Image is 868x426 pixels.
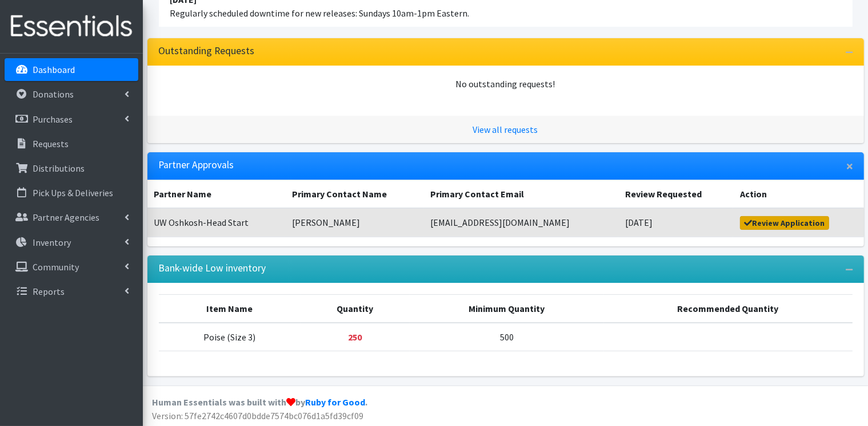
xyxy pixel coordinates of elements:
p: Purchases [33,113,73,125]
p: Requests [33,138,69,149]
span: Version: 57fe2742c4607d0bdde7574bc076d1a5fd39cf09 [152,410,363,421]
h3: Outstanding Requests [159,45,255,57]
a: Donations [5,83,138,106]
a: Requests [5,132,138,155]
th: Primary Contact Email [423,180,618,208]
th: Action [733,180,864,208]
h3: Bank-wide Low inventory [159,262,266,274]
p: Distributions [33,163,85,174]
th: Partner Name [147,180,286,208]
th: Item Name [159,294,301,323]
a: Distributions [5,157,138,180]
th: Recommended Quantity [604,294,853,323]
a: Reports [5,280,138,303]
a: Ruby for Good [305,396,365,408]
a: Inventory [5,231,138,254]
a: Pick Ups & Deliveries [5,181,138,204]
h3: Partner Approvals [159,159,234,171]
th: Quantity [301,294,409,323]
img: HumanEssentials [5,7,138,46]
th: Minimum Quantity [410,294,604,323]
a: Partner Agencies [5,206,138,229]
th: Review Requested [618,180,733,208]
a: Review Application [740,216,829,230]
a: Purchases [5,108,138,131]
td: [EMAIL_ADDRESS][DOMAIN_NAME] [423,208,618,237]
a: Community [5,255,138,278]
p: Dashboard [33,64,75,75]
td: UW Oshkosh-Head Start [147,208,286,237]
td: Poise (Size 3) [159,323,301,351]
p: Reports [33,286,65,297]
p: Inventory [33,237,71,248]
p: Community [33,261,79,273]
a: View all requests [473,124,538,135]
div: No outstanding requests! [159,77,853,91]
td: 500 [410,323,604,351]
td: [PERSON_NAME] [285,208,423,237]
p: Partner Agencies [33,212,99,223]
strong: Human Essentials was built with by . [152,396,367,408]
th: Primary Contact Name [285,180,423,208]
a: Dashboard [5,58,138,81]
strong: Below minimum quantity [349,331,362,343]
p: Pick Ups & Deliveries [33,187,113,198]
p: Donations [33,88,74,100]
td: [DATE] [618,208,733,237]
